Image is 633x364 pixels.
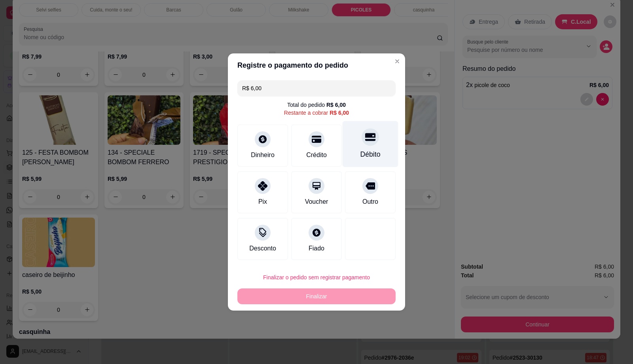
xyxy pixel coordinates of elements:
div: Total do pedido [287,101,346,109]
div: Crédito [306,150,327,160]
header: Registre o pagamento do pedido [228,53,405,77]
div: Fiado [309,244,324,253]
input: Ex.: hambúrguer de cordeiro [242,80,391,96]
button: Close [391,55,404,68]
div: Outro [362,197,378,207]
div: Débito [360,149,381,159]
div: R$ 6,00 [330,109,349,117]
div: Restante a cobrar [284,109,349,117]
button: Finalizar o pedido sem registrar pagamento [237,269,396,285]
div: Dinheiro [251,150,275,160]
div: R$ 6,00 [326,101,346,109]
div: Pix [258,197,267,207]
div: Voucher [305,197,328,207]
div: Desconto [249,244,276,253]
